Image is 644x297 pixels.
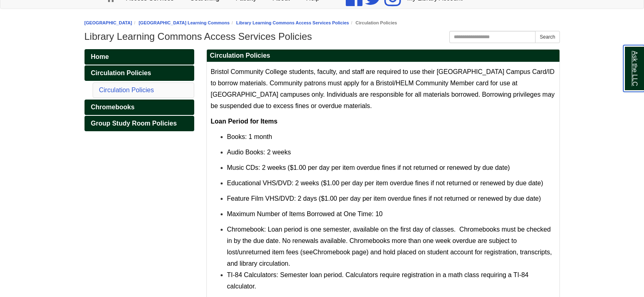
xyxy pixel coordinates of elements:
span: Audio Books: 2 weeks [227,149,291,156]
span: Maximum Number of Items Borrowed at One Time: 10 [227,210,383,217]
div: Guide Pages [85,49,194,131]
span: ) and hold placed on student account for registration, transcripts, and library circulation. [227,249,552,267]
h2: Circulation Policies [207,50,559,62]
strong: Loan Period for Items [211,118,278,125]
span: : Loan period is one semester, available on the first day of classes. Chromebooks must be checked... [227,226,551,256]
a: [GEOGRAPHIC_DATA] Learning Commons [139,20,230,25]
span: Chromebooks [91,104,135,111]
span: Home [91,53,109,60]
span: Books: 1 month [227,133,272,140]
span: Bristol Community College students, faculty, and staff are required to use their [GEOGRAPHIC_DATA... [211,68,555,109]
span: Educational VHS/DVD: 2 weeks ($1.00 per day per item overdue fines if not returned or renewed by ... [227,180,543,186]
a: Chromebooks [85,100,194,115]
button: Search [535,31,559,43]
a: Chromebook [227,226,265,233]
nav: breadcrumb [85,19,560,27]
a: Home [85,49,194,65]
span: TI-84 Calculators: Semester loan period. Calculators require registration in a math class requiri... [227,271,529,290]
span: Feature Film VHS/DVD: 2 days ($1.00 per day per item overdue fines if not returned or renewed by ... [227,195,541,202]
a: [GEOGRAPHIC_DATA] [85,20,132,25]
h1: Library Learning Commons Access Services Policies [85,31,560,42]
a: Chromebook page [313,249,366,256]
span: Group Study Room Policies [91,120,177,127]
a: Group Study Room Policies [85,116,194,131]
a: Library Learning Commons Access Services Policies [236,20,349,25]
span: Circulation Policies [91,69,151,76]
a: Circulation Policies [85,65,194,81]
span: Music CDs: 2 weeks ($1.00 per day per item overdue fines if not returned or renewed by due date) [227,164,510,171]
a: Circulation Policies [99,87,154,93]
li: Circulation Policies [349,19,397,27]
